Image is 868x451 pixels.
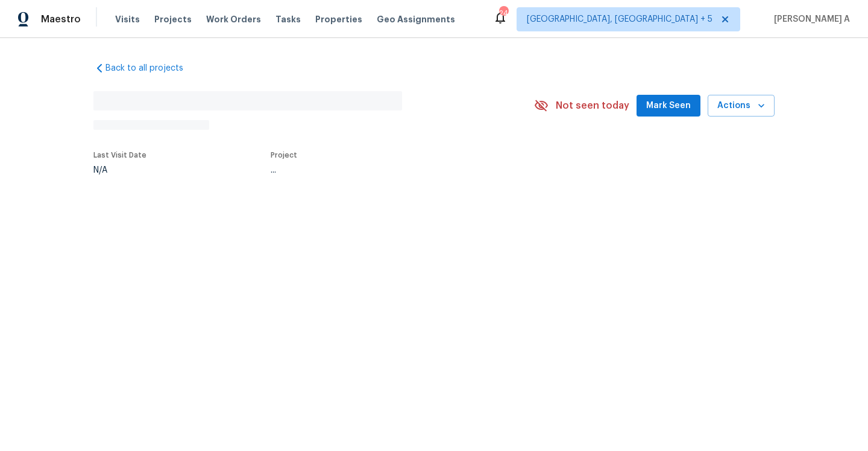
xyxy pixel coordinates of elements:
div: 240 [499,7,508,19]
span: Geo Assignments [377,13,455,25]
span: Project [271,152,297,159]
span: Projects [154,13,192,25]
a: Back to all projects [93,62,209,74]
span: Properties [315,13,362,25]
span: [GEOGRAPHIC_DATA], [GEOGRAPHIC_DATA] + 5 [527,13,712,25]
span: Last Visit Date [93,152,146,159]
span: Mark Seen [646,98,691,114]
span: Actions [717,98,765,114]
button: Actions [708,95,775,117]
div: ... [271,166,502,174]
span: Tasks [275,15,301,24]
span: Work Orders [206,13,261,25]
button: Mark Seen [637,95,700,117]
span: Maestro [41,13,81,25]
span: Visits [115,13,140,25]
span: [PERSON_NAME] A [769,13,850,25]
span: Not seen today [556,100,629,112]
div: N/A [93,166,146,174]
